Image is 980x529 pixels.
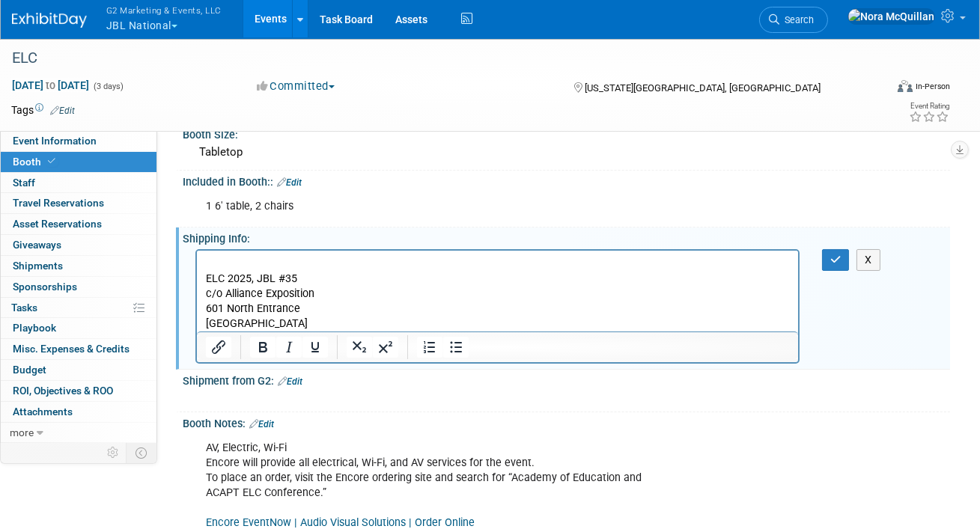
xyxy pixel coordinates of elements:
[11,302,37,314] span: Tasks
[302,337,328,358] button: Underline
[1,339,156,359] a: Misc. Expenses & Credits
[183,123,950,142] div: Booth Size:
[1,235,156,255] a: Giveaways
[847,8,935,25] img: Nora McQuillan
[13,156,58,168] span: Booth
[856,249,880,271] button: X
[443,337,469,358] button: Bullet list
[1,298,156,318] a: Tasks
[1,318,156,338] a: Playbook
[915,81,950,92] div: In-Person
[127,443,157,462] td: Toggle Event Tabs
[206,337,231,358] button: Insert/edit link
[1,193,156,213] a: Travel Reservations
[1,173,156,193] a: Staff
[13,197,104,209] span: Travel Reservations
[347,337,372,358] button: Subscript
[277,177,302,188] a: Edit
[11,103,75,117] td: Tags
[278,376,302,387] a: Edit
[206,516,475,529] a: Encore EventNow | Audio Visual Solutions | Order Online
[13,364,46,376] span: Budget
[195,192,800,221] div: 1 6' table, 2 chairs
[276,337,302,358] button: Italic
[183,370,950,389] div: Shipment from G2:
[13,218,102,230] span: Asset Reservations
[417,337,442,358] button: Numbered list
[1,423,156,443] a: more
[1,152,156,172] a: Booth
[779,14,814,25] span: Search
[13,260,63,272] span: Shipments
[812,78,950,100] div: Event Format
[898,80,913,92] img: Format-Inperson.png
[106,2,222,18] span: G2 Marketing & Events, LLC
[12,13,87,28] img: ExhibitDay
[1,360,156,380] a: Budget
[252,79,341,94] button: Committed
[11,79,90,92] span: [DATE] [DATE]
[1,131,156,151] a: Event Information
[1,277,156,297] a: Sponsorships
[1,381,156,401] a: ROI, Objectives & ROO
[1,402,156,422] a: Attachments
[759,7,828,33] a: Search
[183,227,950,246] div: Shipping Info:
[13,385,113,397] span: ROI, Objectives & ROO
[373,337,398,358] button: Superscript
[13,177,35,189] span: Staff
[197,251,798,331] iframe: Rich Text Area
[909,103,949,110] div: Event Rating
[13,281,77,293] span: Sponsorships
[48,157,55,165] i: Booth reservation complete
[10,426,34,438] span: more
[100,443,127,462] td: Personalize Event Tab Strip
[194,141,939,164] div: Tabletop
[183,412,950,432] div: Booth Notes:
[249,419,274,429] a: Edit
[43,79,58,91] span: to
[1,214,156,234] a: Asset Reservations
[7,45,870,72] div: ELC
[13,239,61,251] span: Giveaways
[250,337,276,358] button: Bold
[50,106,75,116] a: Edit
[92,82,124,91] span: (3 days)
[13,406,73,418] span: Attachments
[13,343,130,355] span: Misc. Expenses & Credits
[183,171,950,190] div: Included in Booth::
[1,256,156,276] a: Shipments
[13,135,97,147] span: Event Information
[585,82,821,94] span: [US_STATE][GEOGRAPHIC_DATA], [GEOGRAPHIC_DATA]
[13,322,56,334] span: Playbook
